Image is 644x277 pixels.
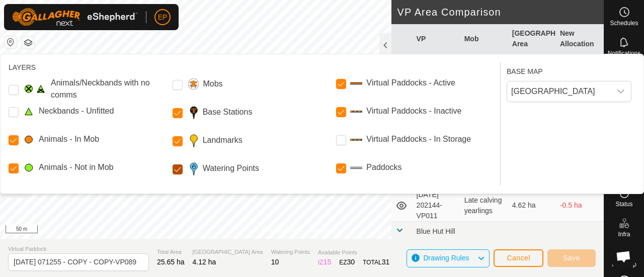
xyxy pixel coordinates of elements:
span: Total Area [157,248,185,256]
span: Cancel [507,254,530,262]
div: LAYERS [9,62,496,73]
th: [GEOGRAPHIC_DATA] Area [508,24,556,54]
span: Status [615,201,632,207]
th: New Allocation [556,24,604,54]
span: 31 [382,258,390,266]
span: Notifications [608,50,640,56]
span: Heatmap [612,261,636,267]
span: 15 [324,258,332,266]
td: 4.62 ha [508,190,556,222]
span: New Zealand [507,81,611,102]
label: Mobs [203,78,222,90]
a: Privacy Policy [262,226,300,235]
span: EP [158,12,168,23]
span: [GEOGRAPHIC_DATA] Area [193,248,263,256]
label: Watering Points [203,162,259,174]
div: EZ [339,257,355,267]
button: Reset Map [5,36,17,48]
button: Save [547,249,596,267]
span: Available Points [318,248,389,257]
h2: VP Area Comparison [397,6,604,18]
span: Virtual Paddock [8,245,149,253]
label: Animals/Neckbands with no comms [51,77,169,101]
label: Paddocks [366,161,401,173]
div: BASE MAP [507,62,631,77]
label: Landmarks [203,134,243,146]
span: 4.12 ha [193,258,216,266]
span: 25.65 ha [157,258,185,266]
span: Drawing Rules [423,254,469,262]
div: TOTAL [363,257,389,267]
th: Mob [460,24,508,54]
button: Map Layers [22,37,34,49]
label: Virtual Paddocks - In Storage [366,133,471,145]
button: Cancel [494,249,543,267]
span: Save [563,254,580,262]
div: Open chat [610,243,637,270]
td: -0.5 ha [556,190,604,222]
div: dropdown trigger [611,81,631,102]
label: Animals - In Mob [39,133,99,145]
span: Blue Hut Hill [417,227,455,235]
th: VP [413,24,460,54]
label: Virtual Paddocks - Active [366,77,455,89]
label: Animals - Not in Mob [39,161,114,173]
div: Late calving yearlings [464,195,504,216]
label: Base Stations [203,106,253,118]
span: 30 [347,258,355,266]
td: [DATE] 202144-VP011 [413,190,460,222]
label: Neckbands - Unfitted [39,105,114,117]
a: Contact Us [312,226,342,235]
span: 10 [271,258,279,266]
span: Watering Points [271,248,310,256]
span: Infra [618,231,630,237]
button: + [5,53,17,65]
span: Schedules [610,20,638,26]
div: IZ [318,257,331,267]
img: Gallagher Logo [12,8,138,26]
label: Virtual Paddocks - Inactive [366,105,461,117]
